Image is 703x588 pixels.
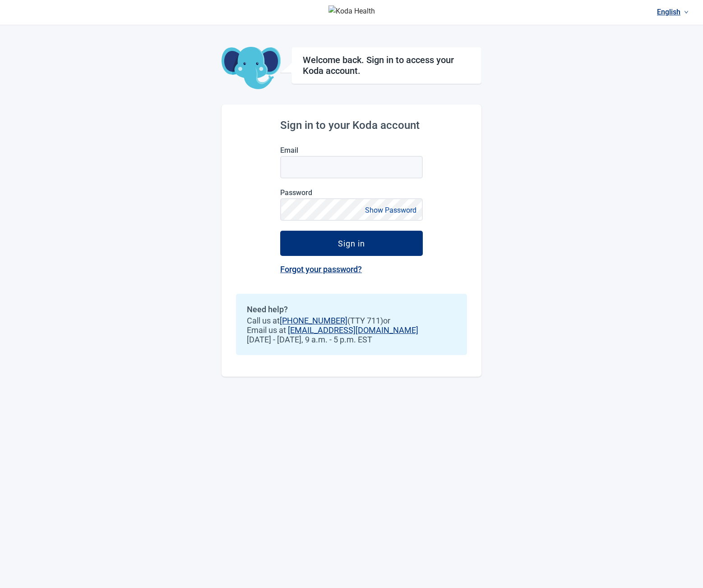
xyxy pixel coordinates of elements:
[362,204,419,216] button: Show Password
[247,316,456,325] span: Call us at (TTY 711) or
[247,305,456,314] h2: Need help?
[653,5,692,19] a: Current language: English
[280,316,347,325] a: [PHONE_NUMBER]
[280,119,423,132] h2: Sign in to your Koda account
[222,25,481,377] main: Main content
[280,188,423,197] label: Password
[684,10,689,14] span: down
[280,231,423,256] button: Sign in
[303,55,470,76] h1: Welcome back. Sign in to access your Koda account.
[280,264,362,274] a: Forgot your password?
[288,325,418,335] a: [EMAIL_ADDRESS][DOMAIN_NAME]
[328,5,375,20] img: Koda Health
[247,325,456,335] span: Email us at
[338,239,365,248] div: Sign in
[222,47,281,90] img: Koda Elephant
[247,335,456,344] span: [DATE] - [DATE], 9 a.m. - 5 p.m. EST
[280,146,423,155] label: Email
